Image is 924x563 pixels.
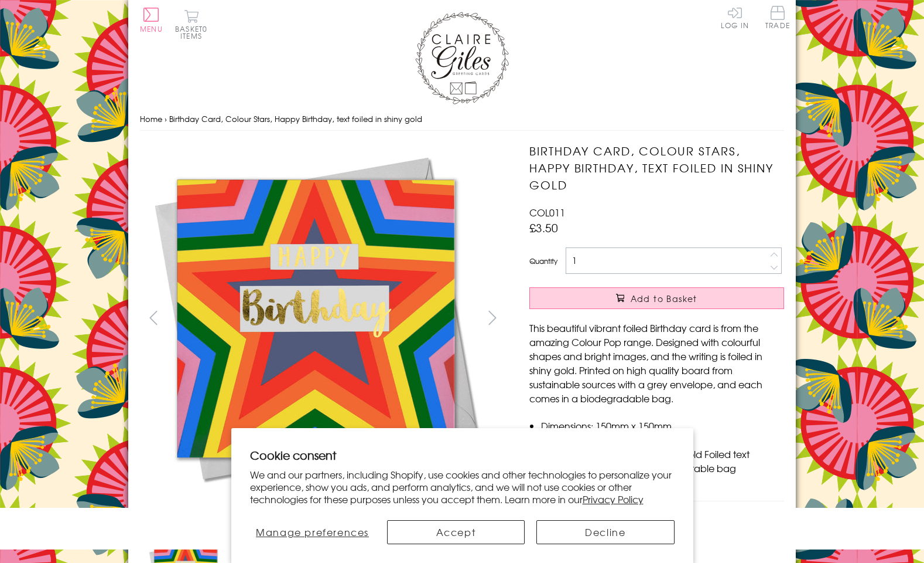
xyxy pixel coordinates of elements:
[140,304,166,331] button: prev
[165,113,167,124] span: ›
[140,113,162,124] a: Home
[140,8,163,32] button: Menu
[169,113,422,124] span: Birthday Card, Colour Stars, Happy Birthday, text foiled in shiny gold
[140,506,506,520] h3: More views
[529,287,784,309] button: Add to Basket
[506,143,857,494] img: Birthday Card, Colour Stars, Happy Birthday, text foiled in shiny gold
[250,520,375,544] button: Manage preferences
[140,23,163,34] span: Menu
[250,447,675,463] h2: Cookie consent
[387,520,525,544] button: Accept
[415,12,509,104] img: Claire Giles Greetings Cards
[765,6,790,31] a: Trade
[765,6,790,29] span: Trade
[529,205,565,219] span: COL011
[250,469,675,505] p: We and our partners, including Shopify, use cookies and other technologies to personalize your ex...
[140,107,784,131] nav: breadcrumbs
[541,419,784,433] li: Dimensions: 150mm x 150mm
[529,321,784,405] p: This beautiful vibrant foiled Birthday card is from the amazing Colour Pop range. Designed with c...
[529,143,784,193] h1: Birthday Card, Colour Stars, Happy Birthday, text foiled in shiny gold
[180,23,207,41] span: 0 items
[583,492,644,506] a: Privacy Policy
[175,9,207,39] button: Basket0 items
[140,143,491,494] img: Birthday Card, Colour Stars, Happy Birthday, text foiled in shiny gold
[529,256,557,266] label: Quantity
[721,6,749,29] a: Log In
[529,219,558,236] span: £3.50
[631,293,697,304] span: Add to Basket
[536,520,674,544] button: Decline
[480,304,506,331] button: next
[256,525,369,539] span: Manage preferences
